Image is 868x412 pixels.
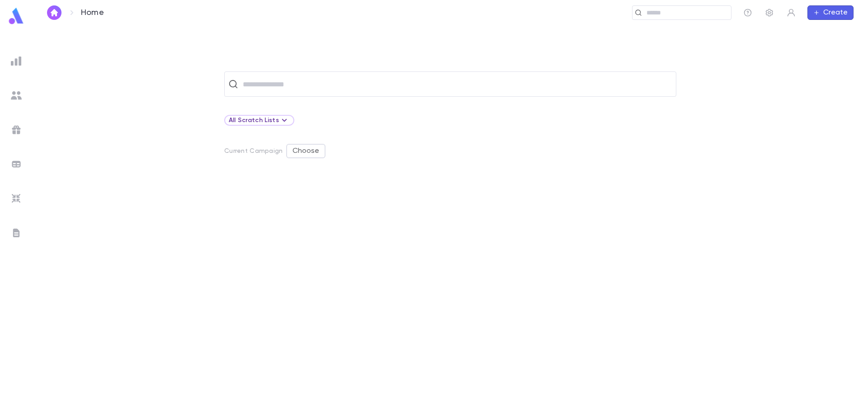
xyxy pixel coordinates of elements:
button: Create [807,5,854,20]
p: Home [81,8,104,18]
img: imports_grey.530a8a0e642e233f2baf0ef88e8c9fcb.svg [11,193,22,204]
img: logo [7,7,25,25]
div: All Scratch Lists [229,115,290,126]
img: students_grey.60c7aba0da46da39d6d829b817ac14fc.svg [11,90,22,101]
img: home_white.a664292cf8c1dea59945f0da9f25487c.svg [49,9,60,16]
img: batches_grey.339ca447c9d9533ef1741baa751efc33.svg [11,159,22,170]
button: Choose [286,144,325,158]
img: campaigns_grey.99e729a5f7ee94e3726e6486bddda8f1.svg [11,124,22,135]
img: reports_grey.c525e4749d1bce6a11f5fe2a8de1b229.svg [11,56,22,66]
img: letters_grey.7941b92b52307dd3b8a917253454ce1c.svg [11,227,22,238]
p: Current Campaign [224,147,283,155]
div: All Scratch Lists [224,115,294,126]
